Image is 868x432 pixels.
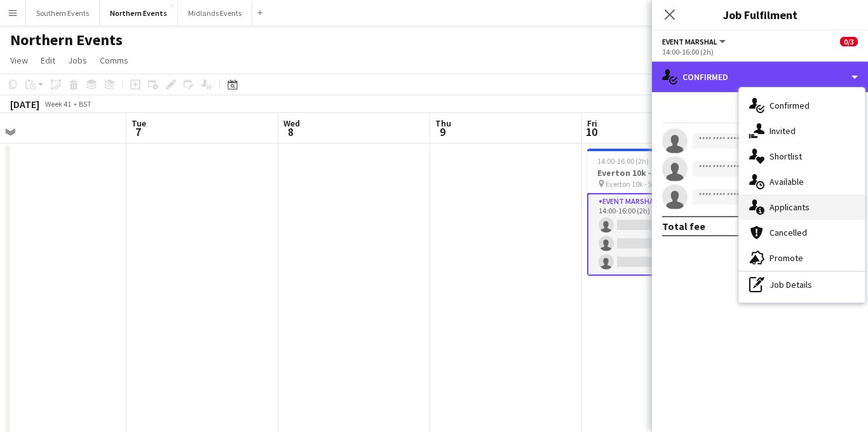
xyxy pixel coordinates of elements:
[435,118,451,129] span: Thu
[68,55,87,66] span: Jobs
[587,149,729,276] app-job-card: 14:00-16:00 (2h)0/3Everton 10k - Set Up Everton 10k - Set Up Day1 RoleEvent Marshal1A0/314:00-16:...
[770,100,810,111] span: Confirmed
[770,151,802,162] span: Shortlist
[770,125,796,137] span: Invited
[281,125,300,139] span: 8
[42,99,74,109] span: Week 41
[178,1,252,25] button: Midlands Events
[95,52,133,69] a: Comms
[132,118,146,129] span: Tue
[283,118,300,129] span: Wed
[606,179,683,189] span: Everton 10k - Set Up Day
[36,52,60,69] a: Edit
[652,62,868,92] div: Confirmed
[63,52,92,69] a: Jobs
[26,1,100,25] button: Southern Events
[79,99,92,109] div: BST
[10,98,39,111] div: [DATE]
[587,167,729,179] h3: Everton 10k - Set Up
[770,176,804,187] span: Available
[662,47,858,57] div: 14:00-16:00 (2h)
[433,125,451,139] span: 9
[652,6,868,23] h3: Job Fulfilment
[662,37,728,46] button: Event Marshal
[41,55,55,66] span: Edit
[840,37,858,46] span: 0/3
[100,55,128,66] span: Comms
[5,52,33,69] a: View
[662,220,705,233] div: Total fee
[587,118,597,129] span: Fri
[662,37,717,46] span: Event Marshal
[100,1,178,25] button: Northern Events
[770,252,803,264] span: Promote
[597,156,649,166] span: 14:00-16:00 (2h)
[587,193,729,276] app-card-role: Event Marshal1A0/314:00-16:00 (2h)
[10,30,123,50] h1: Northern Events
[585,125,597,139] span: 10
[739,272,865,297] div: Job Details
[770,227,807,238] span: Cancelled
[130,125,146,139] span: 7
[770,201,810,213] span: Applicants
[10,55,28,66] span: View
